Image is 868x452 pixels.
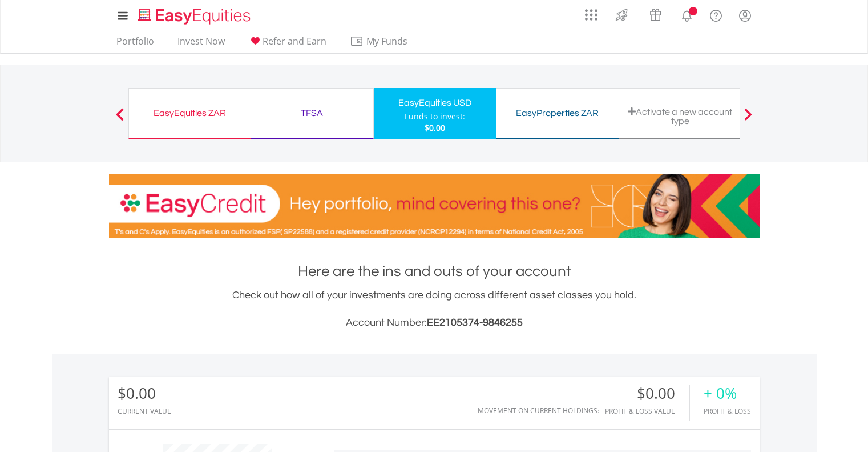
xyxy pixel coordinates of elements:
div: Profit & Loss Value [605,407,689,415]
div: Movement on Current Holdings: [478,407,599,414]
a: Refer and Earn [244,35,331,53]
img: thrive-v2.svg [612,6,631,24]
img: EasyEquities_Logo.png [136,7,255,26]
div: Funds to invest: [405,111,465,122]
h3: Account Number: [109,315,760,331]
h1: Here are the ins and outs of your account [109,261,760,282]
div: $0.00 [118,385,171,402]
span: My Funds [350,34,425,49]
div: $0.00 [605,385,689,402]
span: $0.00 [425,122,445,133]
div: EasyEquities USD [381,95,490,111]
a: Vouchers [639,3,672,24]
img: EasyCredit Promotion Banner [109,174,760,238]
a: Notifications [672,3,701,26]
div: Profit & Loss [704,407,751,415]
span: EE2105374-9846255 [427,317,523,328]
span: Refer and Earn [263,35,326,47]
div: Check out how all of your investments are doing across different asset classes you hold. [109,287,760,331]
a: My Profile [730,3,760,28]
img: grid-menu-icon.svg [585,9,597,21]
a: FAQ's and Support [701,3,730,26]
a: Invest Now [173,35,229,53]
div: EasyEquities ZAR [136,105,244,121]
div: Activate a new account type [626,107,734,126]
a: Portfolio [112,35,159,53]
div: TFSA [258,105,366,121]
div: CURRENT VALUE [118,407,171,415]
div: + 0% [704,385,751,402]
a: AppsGrid [578,3,605,21]
a: Home page [134,3,255,26]
div: EasyProperties ZAR [503,105,612,121]
img: vouchers-v2.svg [646,6,665,24]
